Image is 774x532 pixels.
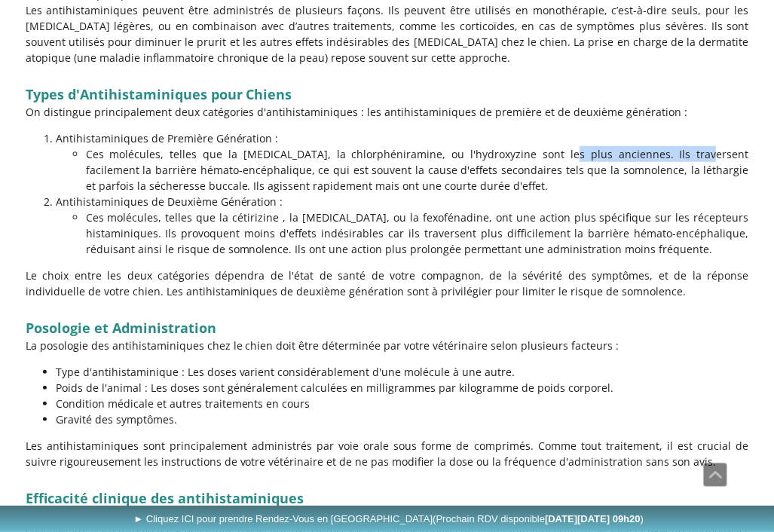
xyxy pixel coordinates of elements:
span: (Prochain RDV disponible ) [433,513,644,524]
p: Type d'antihistaminique : Les doses varient considérablement d'une molécule à une autre. [56,364,749,380]
p: On distingue principalement deux catégories d'antihistaminiques : les antihistaminiques de premiè... [26,104,749,120]
p: Antihistaminiques de Deuxième Génération : [56,194,749,209]
a: Défiler vers le haut [703,463,727,487]
strong: Posologie et Administration [26,319,216,337]
p: Le choix entre les deux catégories dépendra de l'état de santé de votre compagnon, de la sévérité... [26,268,749,299]
p: Antihistaminiques de Première Génération : [56,130,749,146]
p: La posologie des antihistaminiques chez le chien doit être déterminée par votre vétérinaire selon... [26,338,749,353]
b: [DATE][DATE] 09h20 [545,513,641,524]
p: Les antihistaminiques sont principalement administrés par voie orale sous forme de comprimés. Com... [26,438,749,469]
span: ► Cliquez ICI pour prendre Rendez-Vous en [GEOGRAPHIC_DATA] [133,513,644,524]
strong: Efficacité clinique des antihistaminiques [26,489,304,507]
strong: Types d'Antihistaminiques pour Chiens [26,85,292,103]
p: Poids de l'animal : Les doses sont généralement calculées en milligrammes par kilogramme de poids... [56,380,749,396]
p: Gravité des symptômes. [56,411,749,427]
p: Ces molécules, telles que la cétirizine , la [MEDICAL_DATA], ou la fexofénadine, ont une action p... [86,209,749,257]
p: Les antihistaminiques peuvent être administrés de plusieurs façons. Ils peuvent être utilisés en ... [26,2,749,66]
p: Ces molécules, telles que la [MEDICAL_DATA], la chlorphéniramine, ou l'hydroxyzine sont les plus ... [86,146,749,194]
p: Condition médicale et autres traitements en cours [56,396,749,411]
